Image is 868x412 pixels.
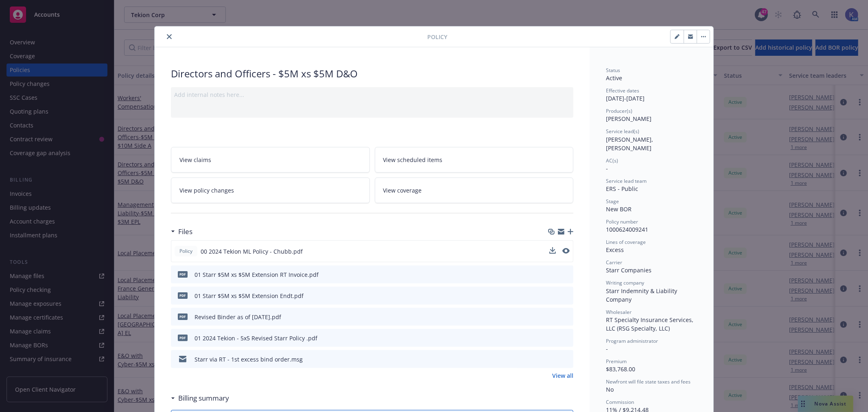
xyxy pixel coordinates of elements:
span: View policy changes [179,186,234,195]
span: pdf [178,313,188,320]
span: Carrier [606,259,622,266]
span: Service lead team [606,178,647,184]
span: pdf [178,292,188,298]
a: View claims [171,147,370,173]
span: - [606,164,608,172]
h3: Billing summary [178,393,229,403]
span: RT Specialty Insurance Services, LLC (RSG Specialty, LLC) [606,316,695,332]
button: preview file [563,313,570,321]
div: Billing summary [171,393,229,403]
span: New BOR [606,205,632,213]
button: download file [550,355,556,364]
button: download file [549,247,556,256]
span: Newfront will file state taxes and fees [606,378,691,385]
span: 00 2024 Tekion ML Policy - Chubb.pdf [201,247,303,256]
span: Starr Companies [606,266,652,274]
span: pdf [178,335,188,341]
button: preview file [562,248,570,254]
button: close [164,32,174,42]
span: [PERSON_NAME], [PERSON_NAME] [606,136,655,152]
span: View claims [179,156,211,164]
a: View scheduled items [375,147,574,173]
span: AC(s) [606,157,618,164]
span: Lines of coverage [606,239,646,245]
button: download file [550,313,556,321]
span: Policy [427,33,447,41]
span: Policy number [606,218,638,225]
div: 01 Starr $5M xs $5M Extension RT Invoice.pdf [195,270,319,279]
span: Stage [606,198,619,205]
button: download file [550,334,556,342]
span: [PERSON_NAME] [606,115,652,123]
span: Active [606,74,622,82]
div: [DATE] - [DATE] [606,87,697,103]
span: Effective dates [606,87,639,94]
button: download file [549,247,556,254]
div: Revised Binder as of [DATE].pdf [195,313,281,321]
span: Commission [606,399,634,405]
div: 01 2024 Tekion - 5x5 Revised Starr Policy .pdf [195,334,317,342]
span: No [606,386,614,393]
h3: Files [178,226,192,237]
span: 1000624009241 [606,226,648,233]
span: Producer(s) [606,107,632,114]
span: Program administrator [606,337,658,344]
div: Excess [606,245,697,254]
button: download file [550,291,556,300]
div: Starr via RT - 1st excess bind order.msg [195,355,303,364]
span: Wholesaler [606,309,632,316]
button: preview file [563,334,570,342]
span: View scheduled items [383,156,443,164]
button: download file [550,270,556,279]
span: Service lead(s) [606,128,639,135]
span: Starr Indemnity & Liability Company [606,287,679,303]
button: preview file [563,270,570,279]
div: Add internal notes here... [174,90,570,99]
div: Files [171,226,192,237]
div: 01 Starr $5M xs $5M Extension Endt.pdf [195,291,304,300]
span: Policy [178,248,194,255]
span: $83,768.00 [606,365,635,373]
a: View policy changes [171,178,370,203]
span: View coverage [383,186,422,195]
button: preview file [562,247,570,256]
div: Directors and Officers - $5M xs $5M D&O [171,67,573,81]
a: View coverage [375,178,574,203]
span: - [606,345,608,353]
a: View all [552,371,573,380]
span: pdf [178,271,188,277]
button: preview file [563,355,570,364]
span: ERS - Public [606,185,638,193]
button: preview file [563,291,570,300]
span: Writing company [606,279,644,286]
span: Premium [606,358,627,365]
span: Status [606,67,620,74]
